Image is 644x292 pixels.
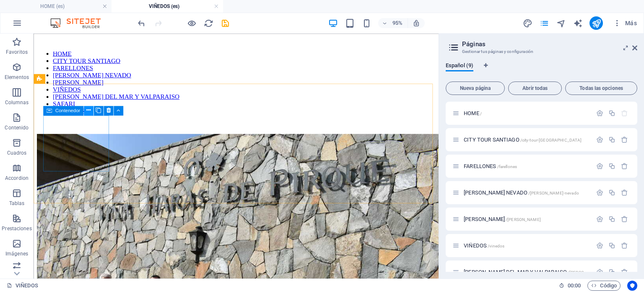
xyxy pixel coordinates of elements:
[520,138,582,142] span: /city-tour-[GEOGRAPHIC_DATA]
[378,18,408,28] button: 95%
[621,216,628,223] div: Eliminar
[591,281,617,291] span: Código
[461,216,592,222] div: [PERSON_NAME]/[PERSON_NAME]
[413,19,420,27] i: Al redimensionar, ajustar el nivel de zoom automáticamente para ajustarse al dispositivo elegido.
[608,110,615,117] div: Duplicar
[5,74,29,81] p: Elementos
[5,99,29,106] p: Columnas
[512,86,558,91] span: Abrir todas
[608,136,615,143] div: Duplicar
[5,124,29,131] p: Contenido
[48,18,111,28] img: Editor Logo
[592,18,601,28] i: Publicar
[608,268,615,276] div: Duplicar
[573,18,583,28] button: text_generator
[464,163,517,169] span: Haz clic para abrir la página
[627,281,637,291] button: Usercentrics
[596,189,603,196] div: Configuración
[528,191,579,195] span: /[PERSON_NAME]-nevado
[568,281,581,291] span: 00 00
[220,18,230,28] button: save
[608,163,615,170] div: Duplicar
[462,48,621,55] h3: Gestionar tus páginas y configuración
[391,18,404,28] h6: 95%
[506,217,541,222] span: /[PERSON_NAME]
[2,225,31,232] p: Prestaciones
[461,163,592,169] div: FARELLONES/farellones
[9,200,25,207] p: Tablas
[204,18,213,28] i: Volver a cargar página
[446,61,473,72] span: Español (9)
[446,62,637,78] div: Pestañas de idiomas
[462,40,637,48] h2: Páginas
[565,82,637,95] button: Todas las opciones
[621,268,628,276] div: Eliminar
[497,164,517,169] span: /farellones
[556,18,566,28] button: navigator
[621,242,628,249] div: Eliminar
[480,111,482,116] span: /
[596,163,603,170] div: Configuración
[574,282,575,289] span: :
[568,270,642,275] span: /[PERSON_NAME]-del-mar-y-valparaiso
[621,136,628,143] div: Eliminar
[449,86,501,91] span: Nueva página
[621,163,628,170] div: Eliminar
[596,110,603,117] div: Configuración
[573,18,583,28] i: AI Writer
[621,189,628,196] div: Eliminar
[464,216,541,222] span: [PERSON_NAME]
[559,281,581,291] h6: Tiempo de la sesión
[461,243,592,248] div: VIÑEDOS/vinedos
[137,18,146,28] i: Deshacer: Eliminar elementos (Ctrl+Z)
[7,150,27,156] p: Cuadros
[5,175,29,182] p: Accordion
[187,18,197,28] button: Haz clic para salir del modo de previsualización y seguir editando
[508,82,562,95] button: Abrir todas
[461,137,592,142] div: CITY TOUR SANTIAGO/city-tour-[GEOGRAPHIC_DATA]
[461,190,592,195] div: [PERSON_NAME] NEVADO/[PERSON_NAME]-nevado
[587,281,621,291] button: Código
[539,18,549,28] button: pages
[523,18,532,28] i: Diseño (Ctrl+Alt+Y)
[7,281,38,291] a: Haz clic para cancelar la selección y doble clic para abrir páginas
[556,18,566,28] i: Navegador
[589,16,603,30] button: publish
[461,269,592,275] div: [PERSON_NAME] DEL MAR Y VALPARAISO/[PERSON_NAME]-del-mar-y-valparaiso
[608,216,615,223] div: Duplicar
[596,242,603,249] div: Configuración
[6,49,28,55] p: Favoritos
[613,19,637,27] span: Más
[112,2,223,11] h4: VIÑEDOS (es)
[610,16,640,30] button: Más
[596,136,603,143] div: Configuración
[464,110,482,116] span: Haz clic para abrir la página
[540,18,549,28] i: Páginas (Ctrl+Alt+S)
[596,268,603,276] div: Configuración
[464,189,579,196] span: [PERSON_NAME] NEVADO
[5,250,28,257] p: Imágenes
[55,108,80,113] span: Contenedor
[221,18,230,28] i: Guardar (Ctrl+S)
[461,110,592,116] div: HOME/
[488,244,504,248] span: /vinedos
[608,242,615,249] div: Duplicar
[569,86,634,91] span: Todas las opciones
[446,82,505,95] button: Nueva página
[136,18,146,28] button: undo
[203,18,213,28] button: reload
[522,18,532,28] button: design
[464,137,582,143] span: Haz clic para abrir la página
[596,216,603,223] div: Configuración
[621,110,628,117] div: La página principal no puede eliminarse
[608,189,615,196] div: Duplicar
[464,242,504,249] span: VIÑEDOS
